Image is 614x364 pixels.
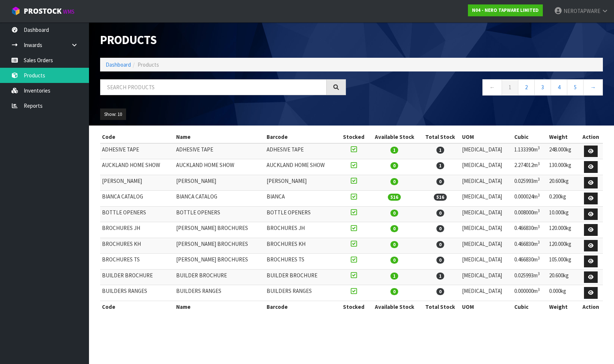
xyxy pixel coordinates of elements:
th: Barcode [265,131,339,143]
td: 1.133390m [512,143,547,159]
span: Products [138,61,159,68]
nav: Page navigation [357,79,603,97]
small: WMS [63,8,75,15]
td: [MEDICAL_DATA] [460,143,512,159]
th: Stocked [339,131,369,143]
span: 0 [390,241,398,248]
sup: 3 [538,256,540,261]
td: AUCKLAND HOME SHOW [174,159,265,175]
a: Dashboard [106,61,131,68]
td: BROCHURES JH [100,222,174,238]
sup: 3 [538,271,540,276]
td: [MEDICAL_DATA] [460,159,512,175]
td: 120.000kg [547,222,578,238]
td: 120.000kg [547,238,578,254]
span: 0 [436,178,444,185]
sup: 3 [538,240,540,245]
sup: 3 [538,208,540,213]
span: 1 [390,273,398,280]
td: [PERSON_NAME] [265,175,339,191]
button: Show: 10 [100,108,126,120]
td: BROCHURES TS [265,254,339,270]
input: Search products [100,79,327,95]
th: Cubic [512,301,547,313]
td: ADHESIVE TAPE [174,143,265,159]
span: 0 [436,241,444,248]
td: 248.000kg [547,143,578,159]
span: 1 [436,273,444,280]
td: [MEDICAL_DATA] [460,269,512,285]
td: [MEDICAL_DATA] [460,285,512,301]
th: Name [174,301,265,313]
a: ← [482,79,502,95]
td: BUILDER BROCHURE [174,269,265,285]
th: Weight [547,301,578,313]
span: 0 [436,210,444,217]
span: 0 [436,288,444,295]
a: 1 [502,79,518,95]
sup: 3 [538,193,540,198]
td: 105.000kg [547,254,578,270]
sup: 3 [538,177,540,182]
td: 0.200kg [547,191,578,207]
td: 0.000024m [512,191,547,207]
span: 516 [434,194,447,201]
span: 0 [390,178,398,185]
td: 20.600kg [547,175,578,191]
td: 0.000000m [512,285,547,301]
th: UOM [460,301,512,313]
td: AUCKLAND HOME SHOW [100,159,174,175]
span: 1 [436,147,444,154]
td: [MEDICAL_DATA] [460,254,512,270]
td: [MEDICAL_DATA] [460,175,512,191]
td: BROCHURES KH [265,238,339,254]
td: BIANCA [265,191,339,207]
span: ProStock [24,6,62,16]
th: Available Stock [369,131,420,143]
td: BOTTLE OPENERS [100,206,174,222]
a: 3 [534,79,551,95]
sup: 3 [538,287,540,292]
span: 0 [436,225,444,232]
td: BUILDERS RANGES [265,285,339,301]
td: BOTTLE OPENERS [265,206,339,222]
td: [MEDICAL_DATA] [460,191,512,207]
th: Action [578,301,603,313]
td: BUILDERS RANGES [174,285,265,301]
th: Name [174,131,265,143]
th: Barcode [265,301,339,313]
span: 0 [436,257,444,264]
th: Action [578,131,603,143]
span: 0 [390,288,398,295]
td: BROCHURES KH [100,238,174,254]
th: Code [100,301,174,313]
h1: Products [100,33,346,47]
td: 10.000kg [547,206,578,222]
th: Total Stock [420,131,460,143]
th: Available Stock [369,301,420,313]
td: 0.025993m [512,175,547,191]
td: 0.000kg [547,285,578,301]
th: UOM [460,131,512,143]
td: 0.466830m [512,254,547,270]
td: ADHESIVE TAPE [100,143,174,159]
th: Weight [547,131,578,143]
td: BUILDERS RANGES [100,285,174,301]
td: 0.008000m [512,206,547,222]
a: → [583,79,603,95]
span: 516 [388,194,401,201]
td: BROCHURES JH [265,222,339,238]
th: Stocked [339,301,369,313]
td: BIANCA CATALOG [174,191,265,207]
strong: N04 - NERO TAPWARE LIMITED [472,7,539,13]
td: [PERSON_NAME] BROCHURES [174,254,265,270]
span: 0 [390,225,398,232]
td: 130.000kg [547,159,578,175]
a: 5 [567,79,584,95]
td: [PERSON_NAME] BROCHURES [174,222,265,238]
th: Code [100,131,174,143]
a: 2 [518,79,535,95]
td: 0.025993m [512,269,547,285]
span: 0 [390,210,398,217]
td: 2.274012m [512,159,547,175]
